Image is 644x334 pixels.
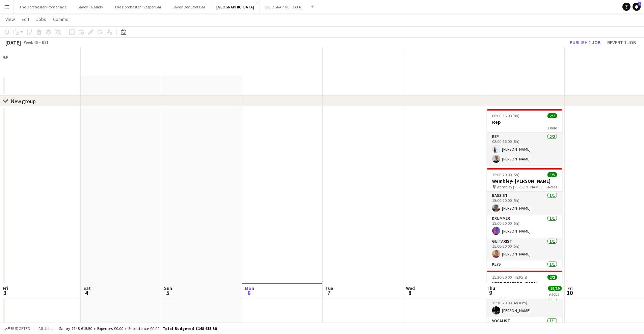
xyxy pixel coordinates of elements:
[486,289,495,297] span: 9
[492,172,519,177] span: 15:00-20:00 (5h)
[492,113,519,118] span: 08:00-16:00 (8h)
[14,0,72,13] button: The Dorchester Promenade
[22,16,29,22] span: Edit
[260,0,308,13] button: [GEOGRAPHIC_DATA]
[82,289,91,297] span: 4
[487,178,562,184] h3: Wembley- [PERSON_NAME]
[42,40,49,45] div: BST
[211,0,260,13] button: [GEOGRAPHIC_DATA]
[167,0,211,13] button: Savoy Beaufort Bar
[638,2,641,6] span: 1
[325,285,333,291] span: Tue
[3,15,18,24] a: View
[487,133,562,165] app-card-role: Rep2/208:00-16:00 (8h)[PERSON_NAME][PERSON_NAME]
[11,98,36,104] div: New group
[324,289,333,297] span: 7
[83,285,91,291] span: Sat
[163,289,172,297] span: 5
[53,16,68,22] span: Comms
[548,286,562,291] span: 19/19
[487,285,495,291] span: Thu
[33,15,49,24] a: Jobs
[567,285,573,291] span: Fri
[605,38,639,47] button: Revert 1 job
[487,294,562,317] app-card-role: Guitarist1/115:30-20:00 (4h30m)[PERSON_NAME]
[164,285,172,291] span: Sun
[547,113,557,118] span: 2/2
[487,238,562,261] app-card-role: Guitarist1/115:00-20:00 (5h)[PERSON_NAME]
[547,125,557,130] span: 1 Role
[2,289,8,297] span: 3
[109,0,167,13] button: The Dorchester - Vesper Bar
[50,15,71,24] a: Comms
[37,326,53,331] span: All jobs
[19,15,32,24] a: Edit
[487,261,562,283] app-card-role: Keys1/115:00-20:00 (5h)
[487,119,562,125] h3: Rep
[487,192,562,215] app-card-role: Bassist1/115:00-20:00 (5h)[PERSON_NAME]
[548,292,561,297] div: 9 Jobs
[72,0,109,13] button: Savoy - Gallery
[487,215,562,238] app-card-role: Drummer1/115:00-20:00 (5h)[PERSON_NAME]
[5,39,21,46] div: [DATE]
[163,326,217,331] span: Total Budgeted £148 615.50
[497,184,542,189] span: Wembley [PERSON_NAME]
[567,38,603,47] button: Publish 1 job
[406,285,415,291] span: Wed
[3,285,8,291] span: Fri
[3,325,31,332] button: Budgeted
[59,326,217,331] div: Salary £148 615.50 + Expenses £0.00 + Subsistence £0.00 =
[22,40,39,45] span: Week 40
[11,326,30,331] span: Budgeted
[405,289,415,297] span: 8
[487,168,562,268] app-job-card: 15:00-20:00 (5h)5/5Wembley- [PERSON_NAME] Wembley [PERSON_NAME]5 RolesBassist1/115:00-20:00 (5h)[...
[487,109,562,165] app-job-card: 08:00-16:00 (8h)2/2Rep1 RoleRep2/208:00-16:00 (8h)[PERSON_NAME][PERSON_NAME]
[633,3,641,11] a: 1
[547,275,557,280] span: 2/2
[545,184,557,189] span: 5 Roles
[487,280,562,286] h3: [GEOGRAPHIC_DATA]
[492,275,527,280] span: 15:30-20:00 (4h30m)
[5,16,15,22] span: View
[244,289,254,297] span: 6
[245,285,254,291] span: Mon
[566,289,573,297] span: 10
[547,172,557,177] span: 5/5
[36,16,46,22] span: Jobs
